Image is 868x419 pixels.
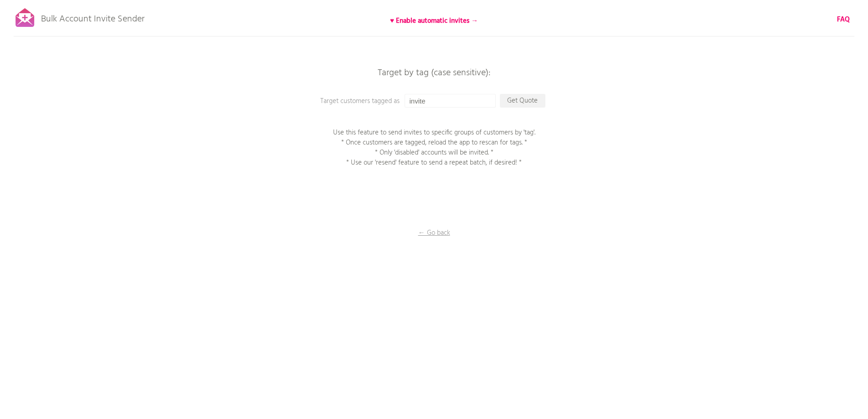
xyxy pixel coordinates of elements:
p: Target by tag (case sensitive): [298,68,571,78]
input: Enter a tag... [405,94,496,108]
b: ♥ Enable automatic invites → [390,16,478,26]
b: FAQ [837,14,850,25]
p: ← Go back [389,228,480,238]
p: Use this feature to send invites to specific groups of customers by 'tag'. * Once customers are t... [320,128,548,168]
p: Target customers tagged as [320,96,503,106]
p: Get Quote [500,94,545,108]
p: Bulk Account Invite Sender [41,5,144,28]
a: FAQ [837,15,850,25]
